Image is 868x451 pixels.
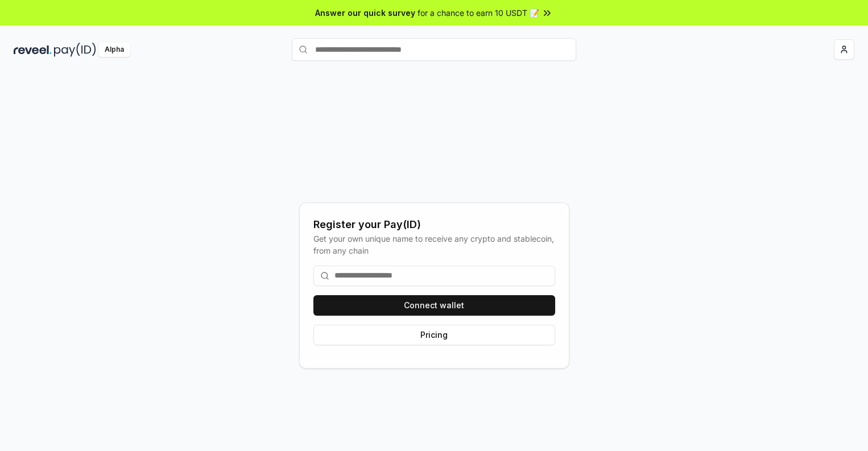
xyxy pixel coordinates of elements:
button: Pricing [313,325,555,345]
div: Get your own unique name to receive any crypto and stablecoin, from any chain [313,233,555,256]
button: Connect wallet [313,295,555,316]
span: for a chance to earn 10 USDT 📝 [418,7,539,19]
img: pay_id [54,43,96,57]
span: Answer our quick survey [315,7,415,19]
div: Register your Pay(ID) [313,217,555,233]
img: reveel_dark [14,43,52,57]
div: Alpha [98,43,130,57]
